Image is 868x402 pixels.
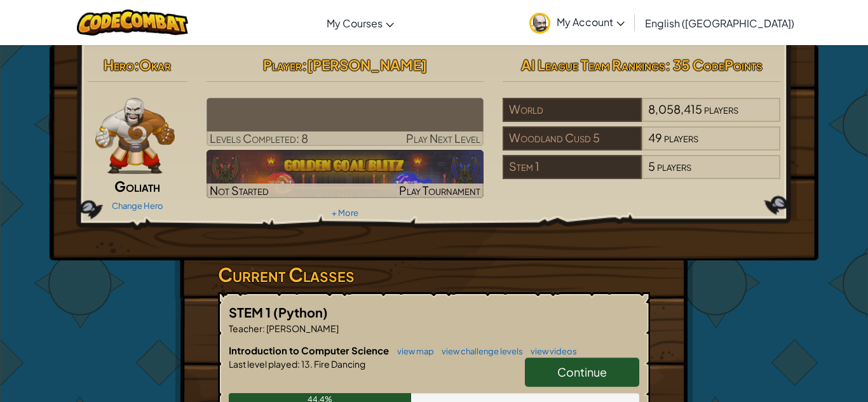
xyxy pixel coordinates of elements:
[524,346,577,356] a: view videos
[229,344,391,356] span: Introduction to Computer Science
[300,358,313,370] span: 13.
[645,17,794,30] span: English ([GEOGRAPHIC_DATA])
[503,155,641,179] div: Stem 1
[704,102,738,116] span: players
[503,110,780,124] a: World8,058,415players
[503,126,641,151] div: Woodland Cusd 5
[523,3,631,43] a: My Account
[557,15,625,29] span: My Account
[77,10,188,36] img: CodeCombat logo
[210,183,269,198] span: Not Started
[229,304,273,320] span: STEM 1
[648,130,662,145] span: 49
[435,346,523,356] a: view challenge levels
[112,201,163,211] a: Change Hero
[406,131,480,145] span: Play Next Level
[207,150,484,198] img: Golden Goal
[95,98,175,174] img: goliath-pose.png
[639,6,801,40] a: English ([GEOGRAPHIC_DATA])
[503,138,780,153] a: Woodland Cusd 549players
[207,150,484,198] a: Not StartedPlay Tournament
[399,183,480,198] span: Play Tournament
[657,159,691,173] span: players
[503,167,780,182] a: Stem 15players
[104,56,134,74] span: Hero
[207,98,484,146] a: Play Next Level
[302,56,307,74] span: :
[391,346,434,356] a: view map
[139,56,171,74] span: Okar
[307,56,427,74] span: [PERSON_NAME]
[210,131,308,145] span: Levels Completed: 8
[320,6,400,40] a: My Courses
[529,13,550,34] img: avatar
[229,323,262,334] span: Teacher
[218,260,650,289] h3: Current Classes
[557,365,607,379] span: Continue
[313,358,365,370] span: Fire Dancing
[521,56,665,74] span: AI League Team Rankings
[648,159,655,173] span: 5
[327,17,383,30] span: My Courses
[263,56,302,74] span: Player
[114,177,160,195] span: Goliath
[664,130,698,145] span: players
[229,358,297,370] span: Last level played
[265,323,339,334] span: [PERSON_NAME]
[262,323,265,334] span: :
[503,98,641,122] div: World
[297,358,300,370] span: :
[665,56,763,74] span: : 35 CodePoints
[273,304,328,320] span: (Python)
[648,102,702,116] span: 8,058,415
[134,56,139,74] span: :
[332,208,358,218] a: + More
